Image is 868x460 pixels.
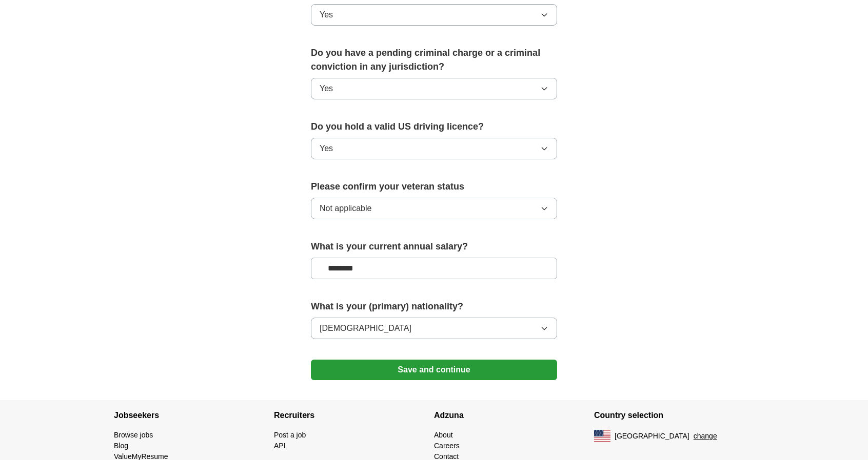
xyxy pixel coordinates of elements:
label: What is your (primary) nationality? [311,300,557,313]
span: Not applicable [320,202,371,215]
a: About [434,431,453,439]
a: Blog [114,442,128,450]
label: Do you have a pending criminal charge or a criminal conviction in any jurisdiction? [311,46,557,74]
span: Yes [320,142,333,155]
button: Yes [311,4,557,26]
button: change [694,431,717,442]
span: [DEMOGRAPHIC_DATA] [320,322,411,334]
a: Careers [434,442,460,450]
label: What is your current annual salary? [311,240,557,254]
label: Please confirm your veteran status [311,180,557,194]
button: Yes [311,78,557,99]
a: Post a job [274,431,306,439]
span: Yes [320,82,333,95]
a: Browse jobs [114,431,153,439]
img: US flag [594,430,610,442]
button: Save and continue [311,360,557,380]
label: Do you hold a valid US driving licence? [311,120,557,134]
button: Not applicable [311,198,557,219]
a: API [274,442,286,450]
span: Yes [320,9,333,21]
button: [DEMOGRAPHIC_DATA] [311,318,557,339]
span: [GEOGRAPHIC_DATA] [615,431,689,442]
button: Yes [311,138,557,159]
h4: Country selection [594,401,754,430]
